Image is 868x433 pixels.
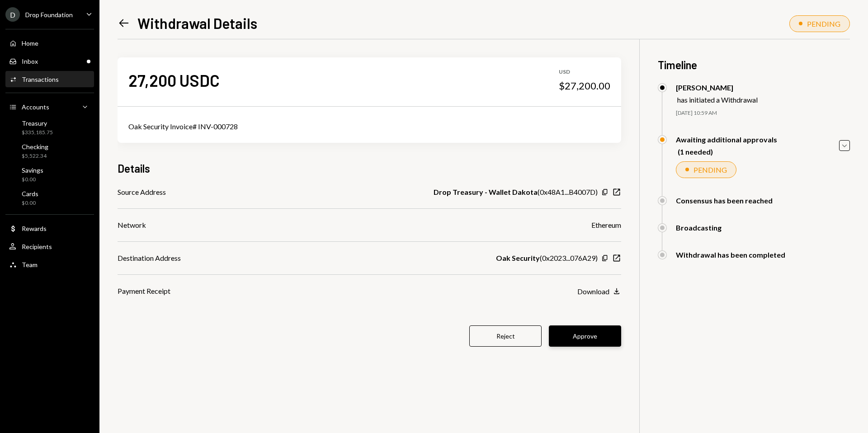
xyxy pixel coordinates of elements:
[677,95,758,104] div: has initiated a Withdrawal
[22,176,43,184] div: $0.00
[5,99,94,115] a: Accounts
[434,187,538,198] b: Drop Treasury - Wallet Dakota
[22,143,48,151] div: Checking
[676,250,785,259] div: Withdrawal has been completed
[22,166,43,174] div: Savings
[22,57,38,65] div: Inbox
[118,286,170,297] div: Payment Receipt
[5,35,94,51] a: Home
[118,220,146,231] div: Network
[5,220,94,236] a: Rewards
[22,129,53,136] div: $335,185.75
[128,121,610,132] div: Oak Security Invoice# INV-000728
[22,261,38,268] div: Team
[22,199,38,207] div: $0.00
[128,70,220,90] div: 27,200 USDC
[22,243,52,250] div: Recipients
[5,53,94,69] a: Inbox
[676,196,773,205] div: Consensus has been reached
[5,140,94,162] a: Checking$5,522.34
[549,325,621,347] button: Approve
[559,68,610,76] div: USD
[434,187,598,198] div: ( 0x48A1...B4007D )
[496,253,598,264] div: ( 0x2023...076A29 )
[22,119,53,127] div: Treasury
[118,253,181,264] div: Destination Address
[807,19,840,28] div: PENDING
[5,164,94,185] a: Savings$0.00
[5,238,94,254] a: Recipients
[496,253,540,264] b: Oak Security
[5,71,94,87] a: Transactions
[137,14,257,32] h1: Withdrawal Details
[22,225,47,232] div: Rewards
[25,11,73,19] div: Drop Foundation
[676,223,722,232] div: Broadcasting
[577,287,621,297] button: Download
[577,287,609,296] div: Download
[5,187,94,209] a: Cards$0.00
[676,83,758,92] div: [PERSON_NAME]
[469,325,542,347] button: Reject
[678,147,777,156] div: (1 needed)
[5,117,94,138] a: Treasury$335,185.75
[676,135,777,144] div: Awaiting additional approvals
[676,109,850,117] div: [DATE] 10:59 AM
[118,187,166,198] div: Source Address
[559,80,610,92] div: $27,200.00
[693,165,727,174] div: PENDING
[5,256,94,273] a: Team
[591,220,621,231] div: Ethereum
[22,103,49,111] div: Accounts
[22,190,38,198] div: Cards
[5,7,20,22] div: D
[658,57,850,72] h3: Timeline
[118,161,150,176] h3: Details
[22,152,48,160] div: $5,522.34
[22,39,38,47] div: Home
[22,75,59,83] div: Transactions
